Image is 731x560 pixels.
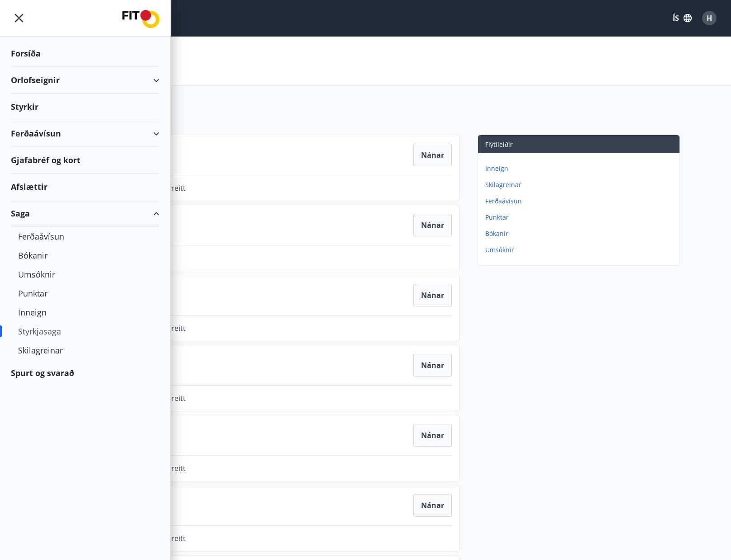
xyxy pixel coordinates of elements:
[11,40,159,67] div: Forsíða
[18,303,152,322] div: Inneign
[160,463,186,473] span: Afgreitt
[11,360,159,386] div: Spurt og svarað
[160,393,186,403] span: Afgreitt
[18,341,152,360] div: Skilagreinar
[18,246,152,265] div: Bókanir
[160,183,186,193] span: Afgreitt
[485,180,676,189] p: Skilagreinar
[698,7,720,29] button: H
[160,533,186,543] span: Afgreitt
[11,147,159,174] div: Gjafabréf og kort
[11,120,159,147] div: Ferðaávísun
[18,322,152,341] div: Styrkjasaga
[668,10,697,26] button: ÍS
[18,284,152,303] div: Punktar
[11,174,159,200] div: Afslættir
[413,424,452,447] button: Nánar
[413,494,452,517] button: Nánar
[485,164,676,173] p: Inneign
[11,94,159,120] div: Styrkir
[160,323,186,333] span: Afgreitt
[413,354,452,376] button: Nánar
[485,229,676,238] p: Bókanir
[485,213,676,222] p: Punktar
[413,144,452,166] button: Nánar
[485,140,513,149] span: Flýtileiðir
[11,200,159,227] div: Saga
[707,13,712,23] span: H
[11,67,159,94] div: Orlofseignir
[413,214,452,236] button: Nánar
[18,227,152,246] div: Ferðaávísun
[18,265,152,284] div: Umsóknir
[413,284,452,306] button: Nánar
[485,197,676,206] p: Ferðaávísun
[11,10,27,26] button: menu
[122,10,159,28] img: union_logo
[485,245,676,254] p: Umsóknir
